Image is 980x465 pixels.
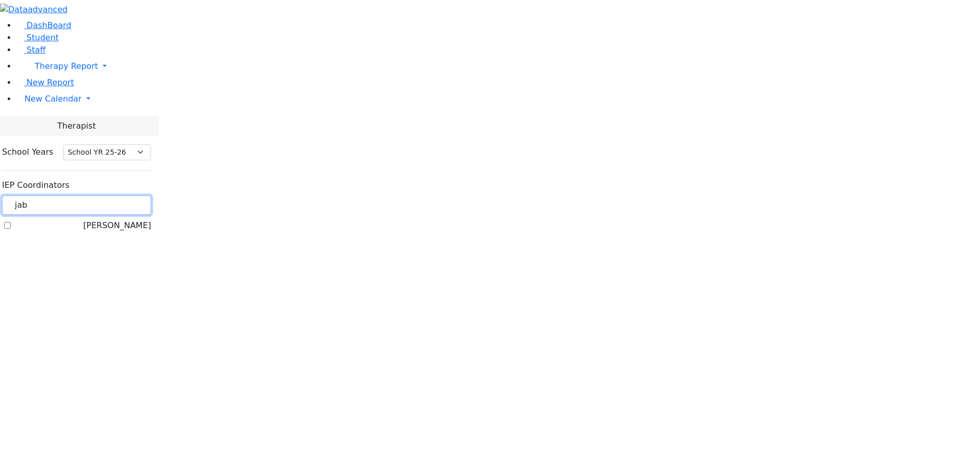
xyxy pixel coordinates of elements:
a: DashBoard [16,20,71,30]
input: Search [2,195,151,215]
label: [PERSON_NAME] [83,219,151,232]
a: New Report [16,78,74,87]
span: Staff [27,45,45,55]
a: Therapy Report [16,56,980,77]
span: DashBoard [27,20,71,30]
label: IEP Coordinators [2,179,69,191]
span: New Report [27,78,74,87]
span: Therapist [57,120,95,132]
span: Student [27,33,59,42]
a: Staff [16,45,45,55]
span: New Calendar [24,94,82,104]
a: New Calendar [16,89,980,109]
a: Student [16,33,59,42]
label: School Years [2,146,53,158]
span: Therapy Report [35,61,98,71]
